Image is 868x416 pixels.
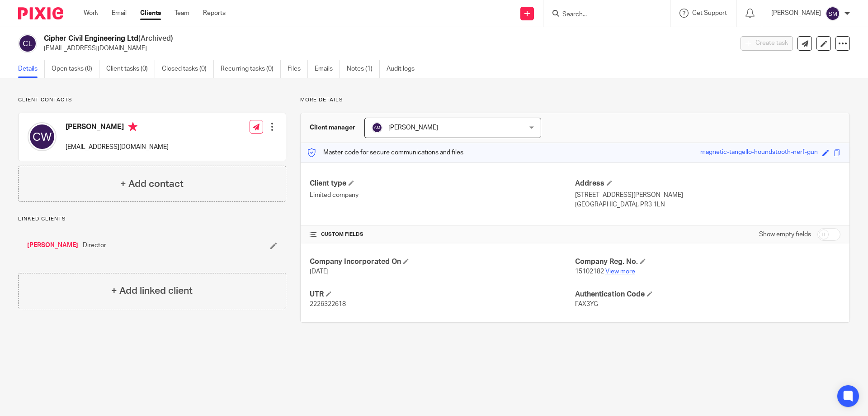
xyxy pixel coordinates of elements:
h4: Address [575,179,840,188]
span: [PERSON_NAME] [388,124,438,131]
p: [PERSON_NAME] [771,9,821,18]
img: svg%3E [18,34,37,53]
p: Linked clients [18,215,286,223]
p: Master code for secure communications and files [307,148,463,157]
i: Primary [128,122,137,131]
a: Details [18,60,45,78]
a: Team [175,9,189,18]
h4: CUSTOM FIELDS [310,231,575,238]
h4: UTR [310,290,575,299]
span: (Archived) [138,35,173,42]
p: [EMAIL_ADDRESS][DOMAIN_NAME] [44,44,727,53]
img: svg%3E [372,122,382,133]
a: Clients [140,9,161,18]
a: Open tasks (0) [52,60,99,78]
a: Emails [315,60,340,78]
input: Search [561,11,643,19]
img: svg%3E [28,122,57,151]
span: FAX3YG [575,301,598,307]
a: Files [288,60,308,78]
h4: Company Incorporated On [310,257,575,267]
h4: Client type [310,179,575,188]
h4: Company Reg. No. [575,257,840,267]
h4: + Add linked client [111,284,193,298]
a: Reports [203,9,226,18]
span: 15102182 [575,268,604,275]
span: 2226322618 [310,301,346,307]
span: Director [83,241,106,250]
p: [GEOGRAPHIC_DATA], PR3 1LN [575,200,840,209]
a: Work [84,9,98,18]
a: [PERSON_NAME] [27,241,78,250]
button: Create task [741,36,793,51]
a: Email [112,9,127,18]
a: Client tasks (0) [106,60,155,78]
a: Closed tasks (0) [162,60,214,78]
h4: [PERSON_NAME] [66,122,169,134]
p: Limited company [310,191,575,200]
a: View more [605,268,635,275]
img: Pixie [18,7,63,19]
h2: Cipher Civil Engineering Ltd [44,34,590,43]
p: Client contacts [18,96,286,104]
span: [DATE] [310,268,329,275]
img: svg%3E [826,6,840,21]
a: Notes (1) [347,60,380,78]
h4: Authentication Code [575,290,840,299]
p: [STREET_ADDRESS][PERSON_NAME] [575,191,840,200]
p: [EMAIL_ADDRESS][DOMAIN_NAME] [66,143,169,152]
div: magnetic-tangello-houndstooth-nerf-gun [700,148,818,158]
a: Recurring tasks (0) [221,60,281,78]
h3: Client manager [310,123,355,132]
span: Get Support [692,10,727,16]
label: Show empty fields [759,230,811,239]
h4: + Add contact [120,177,184,191]
p: More details [300,96,850,104]
a: Audit logs [387,60,421,78]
